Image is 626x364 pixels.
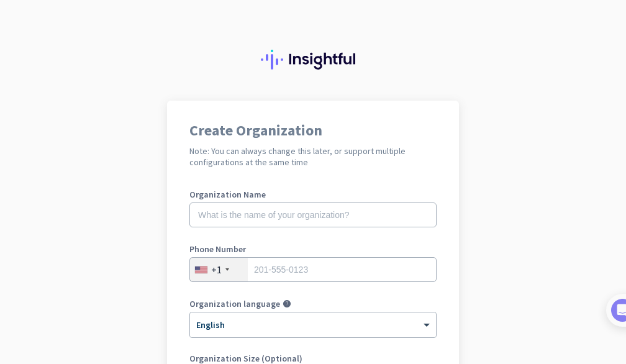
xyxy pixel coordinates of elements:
[189,245,437,253] label: Phone Number
[189,257,437,282] input: 201-555-0123
[189,190,437,199] label: Organization Name
[261,50,365,70] img: Insightful
[189,123,437,138] h1: Create Organization
[189,299,280,308] label: Organization language
[189,202,437,227] input: What is the name of your organization?
[211,263,222,276] div: +1
[283,299,291,308] i: help
[189,145,437,168] h2: Note: You can always change this later, or support multiple configurations at the same time
[189,354,437,363] label: Organization Size (Optional)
